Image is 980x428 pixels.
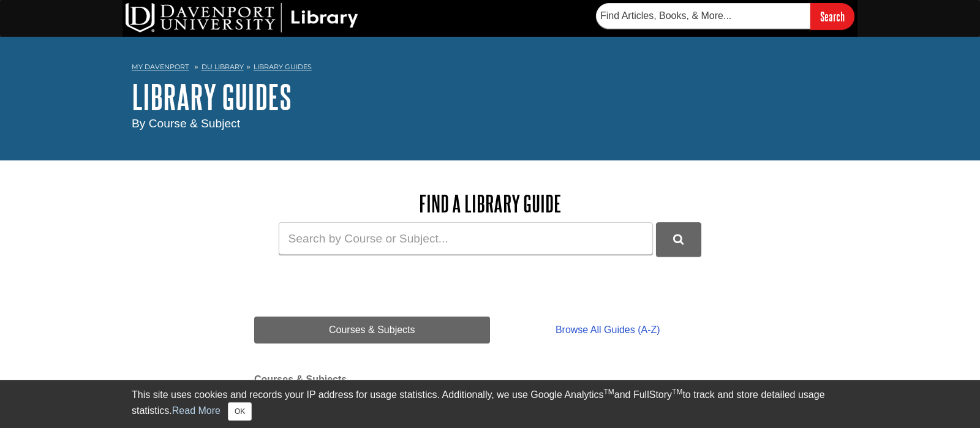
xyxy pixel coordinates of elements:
[228,402,252,421] button: Close
[126,3,358,32] img: DU Library
[596,3,810,29] input: Find Articles, Books, & More...
[603,388,614,396] sup: TM
[132,62,189,72] a: My Davenport
[132,115,848,133] div: By Course & Subject
[673,234,684,245] i: Search Library Guides
[172,405,221,416] a: Read More
[596,3,854,29] form: Searches DU Library's articles, books, and more
[490,317,726,344] a: Browse All Guides (A-Z)
[254,191,726,216] h2: Find a Library Guide
[279,222,653,255] input: Search by Course or Subject...
[202,62,244,71] a: DU Library
[132,388,848,421] div: This site uses cookies and records your IP address for usage statistics. Additionally, we use Goo...
[672,388,682,396] sup: TM
[254,62,312,71] a: Library Guides
[132,59,848,78] nav: breadcrumb
[254,374,726,389] h2: Courses & Subjects
[132,78,848,115] h1: Library Guides
[254,317,490,344] a: Courses & Subjects
[810,3,854,29] input: Search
